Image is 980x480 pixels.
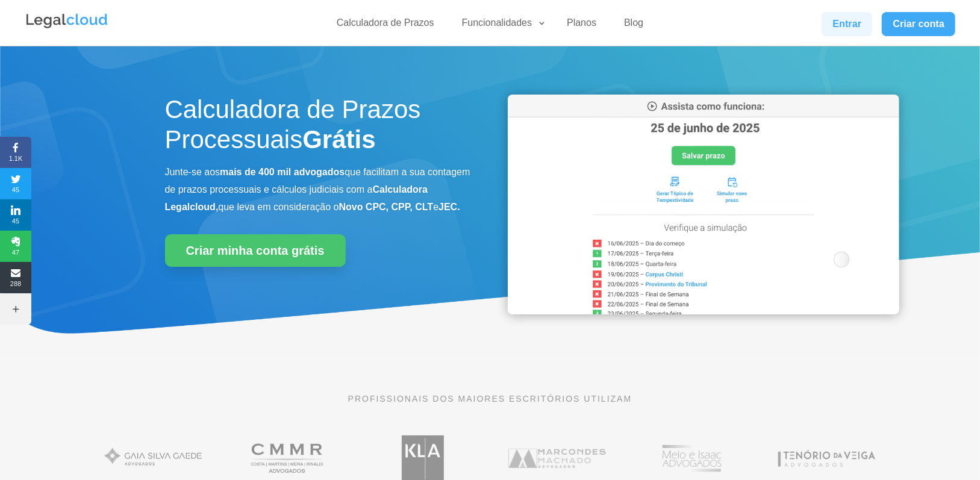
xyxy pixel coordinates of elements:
a: Entrar [822,12,872,36]
a: Criar conta [882,12,955,36]
a: Logo da Legalcloud [25,22,109,32]
a: Calculadora de Prazos Processuais da Legalcloud [508,306,899,316]
b: mais de 400 mil advogados [220,167,345,177]
p: Junte-se aos que facilitam a sua contagem de prazos processuais e cálculos judiciais com a que le... [165,164,472,216]
a: Criar minha conta grátis [165,234,346,267]
a: Planos [560,17,604,34]
a: Funcionalidades [455,17,547,34]
b: Calculadora Legalcloud, [165,184,428,212]
h1: Calculadora de Prazos Processuais [165,95,472,161]
p: PROFISSIONAIS DOS MAIORES ESCRITÓRIOS UTILIZAM [165,392,816,405]
b: JEC. [439,202,460,212]
strong: Grátis [302,125,375,154]
a: Calculadora de Prazos [329,17,442,34]
img: Legalcloud Logo [25,12,109,30]
img: Calculadora de Prazos Processuais da Legalcloud [508,95,899,314]
a: Blog [617,17,651,34]
b: Novo CPC, CPP, CLT [339,202,434,212]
